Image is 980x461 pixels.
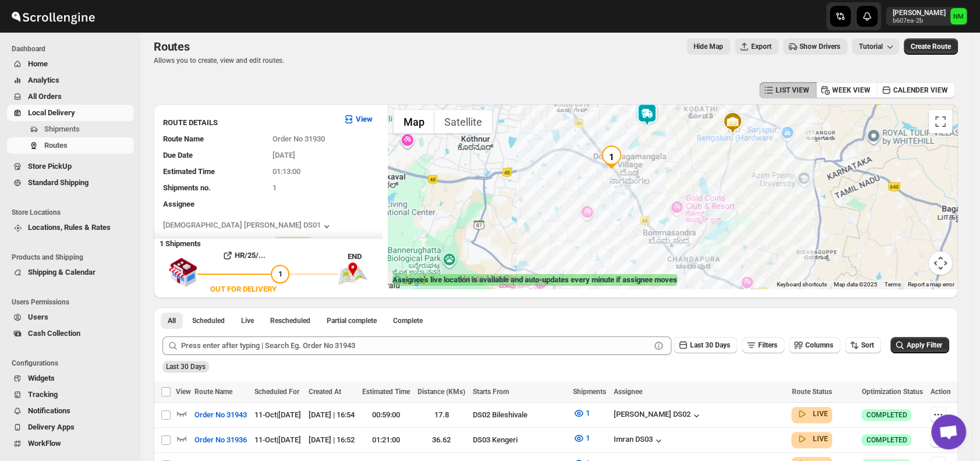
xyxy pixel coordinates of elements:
[930,388,950,396] span: Action
[187,406,254,424] button: Order No 31943
[28,178,89,187] span: Standard Shipping
[28,374,55,382] span: Widgets
[759,82,816,98] button: LIST VIEW
[845,337,881,353] button: Sort
[278,269,282,278] span: 1
[7,403,134,419] button: Notifications
[28,108,75,117] span: Local Delivery
[241,316,254,325] span: Live
[154,40,190,54] span: Routes
[852,38,899,55] button: Tutorial
[309,434,355,446] div: [DATE] | 16:52
[327,316,377,325] span: Partial complete
[7,121,134,137] button: Shipments
[273,167,300,176] span: 01:13:00
[812,410,827,418] b: LIVE
[44,125,80,133] span: Shipments
[789,337,840,353] button: Columns
[309,388,341,396] span: Created At
[161,313,183,329] button: All routes
[356,115,373,123] b: View
[907,341,942,349] span: Apply Filter
[7,56,134,72] button: Home
[163,221,332,232] div: [DEMOGRAPHIC_DATA] [PERSON_NAME] DS01
[273,183,277,192] span: 1
[163,200,194,208] span: Assignee
[7,219,134,236] button: Locations, Rules & Rates
[254,388,299,396] span: Scheduled For
[163,183,211,192] span: Shipments no.
[28,76,59,84] span: Analytics
[885,281,901,288] a: Terms (opens in new tab)
[586,434,590,442] span: 1
[28,329,80,338] span: Cash Collection
[7,72,134,88] button: Analytics
[799,42,840,51] span: Show Drivers
[197,246,289,265] button: HR/25/...
[694,42,723,51] span: Hide Map
[348,251,382,263] div: END
[791,388,832,396] span: Route Status
[777,281,827,289] button: Keyboard shortcuts
[687,38,730,55] button: Map action label
[929,251,952,275] button: Map camera controls
[28,92,62,101] span: All Orders
[254,435,301,444] span: 11-Oct | [DATE]
[391,274,429,289] a: Open this area in Google Maps (opens a new window)
[614,410,702,421] div: [PERSON_NAME] DS02
[614,388,642,396] span: Assignee
[166,363,206,371] span: Last 30 Days
[751,42,772,51] span: Export
[834,281,878,288] span: Map data ©2025
[154,56,284,65] p: Allows you to create, view and edit routes.
[273,151,295,159] span: [DATE]
[816,82,878,98] button: WEEK VIEW
[758,341,777,349] span: Filters
[911,42,951,51] span: Create Route
[472,409,566,421] div: DS02 Bileshivale
[28,423,75,431] span: Delivery Apps
[877,82,955,98] button: CALENDER VIEW
[866,435,907,445] span: COMPLETED
[904,38,958,55] button: Create Route
[418,409,466,421] div: 17.8
[586,409,590,417] span: 1
[44,141,68,150] span: Routes
[154,233,201,248] b: 1 Shipments
[418,388,465,396] span: Distance (KMs)
[273,134,325,143] span: Order No 31930
[338,263,367,285] img: trip_end.png
[886,7,968,26] button: User menu
[336,110,380,129] button: View
[362,409,411,421] div: 00:59:00
[7,419,134,435] button: Delivery Apps
[614,435,664,446] button: Imran DS03
[566,429,597,448] button: 1
[12,208,134,217] span: Store Locations
[931,414,966,449] div: Open chat
[163,167,215,176] span: Estimated Time
[893,17,946,24] p: b607ea-2b
[163,151,193,159] span: Due Date
[7,325,134,342] button: Cash Collection
[674,337,737,353] button: Last 30 Days
[194,388,232,396] span: Route Name
[861,388,922,396] span: Optimization Status
[7,386,134,403] button: Tracking
[796,408,827,420] button: LIVE
[187,431,254,449] button: Order No 31936
[7,137,134,154] button: Routes
[393,316,423,325] span: Complete
[163,117,334,129] h3: ROUTE DETAILS
[690,341,730,349] span: Last 30 Days
[362,434,411,446] div: 01:21:00
[168,250,197,295] img: shop.svg
[859,42,883,51] span: Tutorial
[7,370,134,386] button: Widgets
[392,274,677,286] label: Assignee's live location is available and auto-updates every minute if assignee moves
[7,309,134,325] button: Users
[735,38,779,55] button: Export
[893,86,948,95] span: CALENDER VIEW
[805,341,833,349] span: Columns
[28,223,111,232] span: Locations, Rules & Rates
